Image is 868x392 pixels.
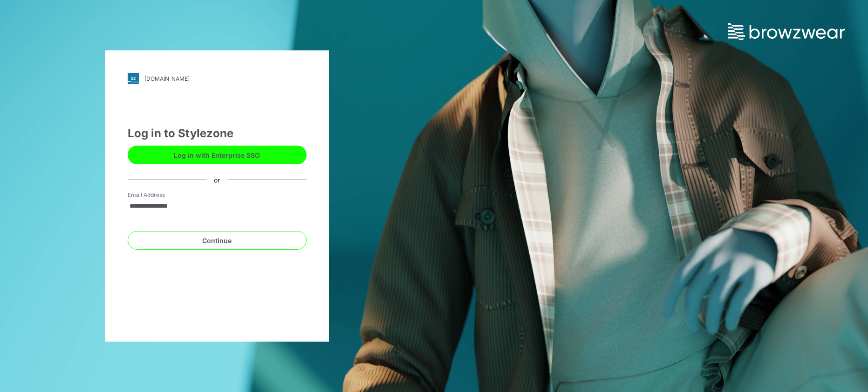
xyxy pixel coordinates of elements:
button: Continue [128,231,307,250]
img: browzwear-logo.73288ffb.svg [728,23,845,40]
img: svg+xml;base64,PHN2ZyB3aWR0aD0iMjgiIGhlaWdodD0iMjgiIHZpZXdCb3g9IjAgMCAyOCAyOCIgZmlsbD0ibm9uZSIgeG... [128,73,139,84]
a: [DOMAIN_NAME] [128,73,307,84]
div: Log in to Stylezone [128,125,307,142]
div: [DOMAIN_NAME] [144,75,190,82]
button: Log in with Enterprise SSO [128,146,307,164]
label: Email Address [128,191,193,199]
div: or [206,175,227,184]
